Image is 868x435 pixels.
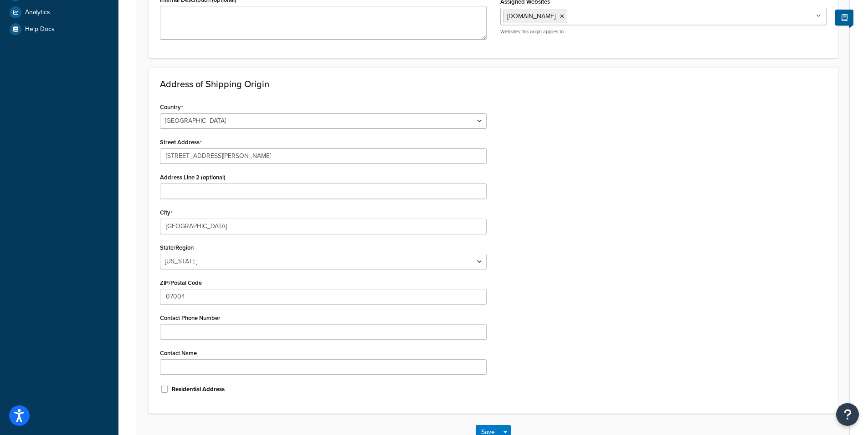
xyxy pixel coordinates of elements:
label: Contact Phone Number [160,314,221,321]
label: Country [160,104,183,111]
span: Analytics [25,9,50,16]
span: [DOMAIN_NAME] [507,11,555,21]
p: Websites this origin applies to [500,28,827,35]
label: Street Address [160,139,202,146]
label: ZIP/Postal Code [160,279,202,286]
label: City [160,209,173,216]
span: Help Docs [25,26,55,33]
button: Show Help Docs [835,10,853,26]
a: Help Docs [7,21,112,37]
label: Address Line 2 (optional) [160,174,226,181]
button: Open Resource Center [836,403,859,426]
a: Analytics [7,4,112,21]
label: State/Region [160,244,194,251]
label: Contact Name [160,350,197,356]
label: Residential Address [172,385,225,393]
h3: Address of Shipping Origin [160,79,827,89]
